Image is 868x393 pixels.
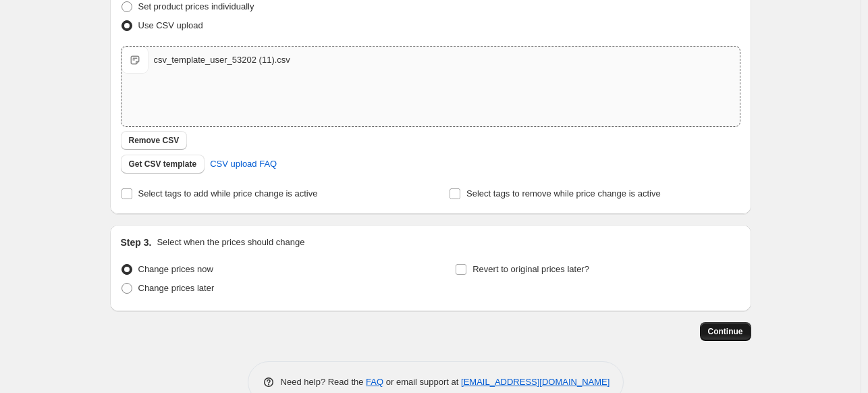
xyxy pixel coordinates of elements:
[466,188,661,199] span: Select tags to remove while price change is active
[121,236,152,249] h2: Step 3.
[129,135,180,146] span: Remove CSV
[154,53,290,67] div: csv_template_user_53202 (11).csv
[281,377,367,387] span: Need help? Read the
[708,326,743,337] span: Continue
[138,1,254,11] span: Set product prices individually
[157,236,304,249] p: Select when the prices should change
[138,188,318,199] span: Select tags to add while price change is active
[138,283,215,293] span: Change prices later
[700,322,751,341] button: Continue
[138,20,203,30] span: Use CSV upload
[129,159,197,169] span: Get CSV template
[366,377,383,387] a: FAQ
[138,264,213,274] span: Change prices now
[210,157,277,171] span: CSV upload FAQ
[472,264,589,274] span: Revert to original prices later?
[461,377,609,387] a: [EMAIL_ADDRESS][DOMAIN_NAME]
[383,377,461,387] span: or email support at
[121,131,188,150] button: Remove CSV
[202,153,285,175] a: CSV upload FAQ
[121,155,205,174] button: Get CSV template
